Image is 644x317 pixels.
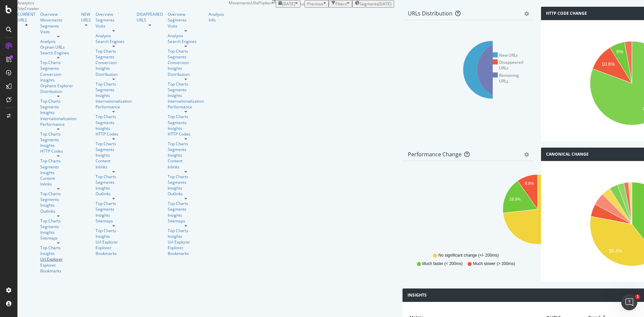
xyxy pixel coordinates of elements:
[40,50,76,56] a: Search Engines
[96,65,132,71] div: Insights
[602,61,615,67] text: 10.6%
[137,11,163,23] a: DISAPPEARED URLS
[493,72,529,84] div: Remaining URLs
[301,1,305,7] span: vs
[546,10,587,17] h4: HTTP Code Change
[40,175,76,181] a: Content
[168,185,204,191] a: Insights
[408,151,462,158] div: Performance Change
[282,1,295,7] span: 2025 Oct. 12th
[168,125,204,131] div: Insights
[168,98,204,104] a: Internationalization
[17,11,36,23] a: CURRENT URLS
[96,191,132,197] a: Outlinks
[40,60,76,65] div: Top Charts
[168,11,204,17] a: Overview
[96,104,132,110] div: Performance
[168,54,204,60] a: Segments
[546,151,589,158] h4: Canonical Change
[40,208,76,214] a: Outlinks
[96,141,132,147] a: Top Charts
[168,206,204,212] a: Segments
[168,23,204,29] a: Visits
[168,104,204,110] a: Performance
[96,71,132,77] div: Distribution
[40,98,76,104] a: Top Charts
[40,148,76,154] div: HTTP Codes
[168,87,204,93] div: Segments
[168,174,204,179] a: Top Charts
[168,93,204,98] a: Insights
[40,197,76,202] a: Segments
[40,131,76,137] a: Top Charts
[40,256,76,262] a: Url Explorer
[96,98,132,104] div: Internationalization
[96,131,132,137] a: HTTP Codes
[40,104,76,110] a: Segments
[40,245,76,251] div: Top Charts
[168,131,204,137] a: HTTP Codes
[40,11,76,17] a: Overview
[168,114,204,119] div: Top Charts
[96,206,132,212] div: Segments
[40,218,76,224] a: Top Charts
[96,233,132,239] div: Insights
[40,83,76,89] div: Orphans Explorer
[96,48,132,54] div: Top Charts
[96,158,132,164] a: Content
[40,65,76,71] div: Segments
[96,87,132,93] a: Segments
[40,158,76,164] a: Top Charts
[168,147,204,152] a: Segments
[96,54,132,60] a: Segments
[408,10,452,17] div: URLs Distribution
[209,11,224,23] div: Analysis Info
[40,137,76,143] a: Segments
[40,116,76,121] a: Internationalization
[168,201,204,206] a: Top Charts
[96,39,132,44] a: Search Engines
[96,125,132,131] div: Insights
[40,143,76,148] a: Insights
[96,174,132,179] div: Top Charts
[168,60,204,65] div: Conversion
[96,23,132,29] a: Visits
[168,164,204,170] div: Inlinks
[96,120,132,125] a: Segments
[168,158,204,164] a: Content
[168,218,204,224] a: Sitemaps
[40,39,76,44] a: Analysis
[40,191,76,197] a: Top Charts
[96,239,132,245] div: Url Explorer
[635,294,640,300] span: 1
[96,81,132,87] a: Top Charts
[40,170,76,175] div: Insights
[96,228,132,233] div: Top Charts
[378,1,391,7] div: [DATE]
[40,23,76,29] div: Segments
[168,233,204,239] a: Insights
[40,121,76,127] div: Performance
[40,164,76,170] a: Segments
[40,224,76,229] div: Segments
[168,228,204,233] div: Top Charts
[335,1,347,7] div: Filters
[493,52,518,58] div: New URLs
[616,49,623,54] text: 6%
[96,147,132,152] a: Segments
[96,33,132,39] div: Analysis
